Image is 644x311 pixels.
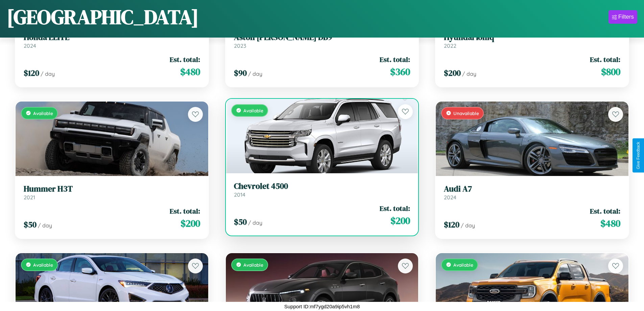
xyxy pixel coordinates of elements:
[618,14,634,20] div: Filters
[444,194,456,201] span: 2024
[444,219,459,230] span: $ 120
[24,42,36,49] span: 2024
[181,217,200,230] span: $ 200
[248,219,262,226] span: / day
[24,219,37,230] span: $ 50
[41,70,55,77] span: / day
[444,184,620,194] h3: Audi A7
[444,42,456,49] span: 2022
[444,67,461,79] span: $ 200
[234,216,247,227] span: $ 50
[24,67,39,79] span: $ 120
[444,32,620,49] a: Hyundai Ioniq2022
[284,302,360,311] p: Support ID: mf7ygd20a9ip5vh1m8
[390,214,410,227] span: $ 200
[234,42,246,49] span: 2023
[234,32,410,49] a: Aston [PERSON_NAME] DB92023
[600,217,620,230] span: $ 480
[7,3,199,31] h1: [GEOGRAPHIC_DATA]
[180,65,200,79] span: $ 480
[24,194,35,201] span: 2021
[33,262,53,268] span: Available
[453,262,473,268] span: Available
[453,110,479,116] span: Unavailable
[243,108,263,113] span: Available
[243,262,263,268] span: Available
[234,181,410,191] h3: Chevrolet 4500
[234,32,410,42] h3: Aston [PERSON_NAME] DB9
[234,191,245,198] span: 2014
[462,70,476,77] span: / day
[24,184,200,194] h3: Hummer H3T
[590,206,620,216] span: Est. total:
[33,110,53,116] span: Available
[170,54,200,64] span: Est. total:
[380,54,410,64] span: Est. total:
[390,65,410,79] span: $ 360
[234,67,247,79] span: $ 90
[248,70,262,77] span: / day
[461,222,475,229] span: / day
[24,184,200,201] a: Hummer H3T2021
[636,142,641,169] div: Give Feedback
[38,222,52,229] span: / day
[444,184,620,201] a: Audi A72024
[234,181,410,198] a: Chevrolet 45002014
[601,65,620,79] span: $ 800
[24,32,200,49] a: Honda ELITE2024
[380,203,410,213] span: Est. total:
[170,206,200,216] span: Est. total:
[590,54,620,64] span: Est. total:
[609,10,637,24] button: Filters
[24,32,200,42] h3: Honda ELITE
[444,32,620,42] h3: Hyundai Ioniq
